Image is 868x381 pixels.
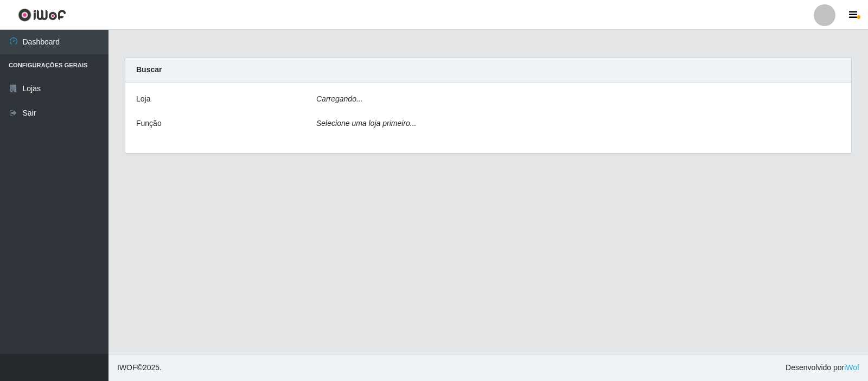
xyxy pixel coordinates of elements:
[844,363,859,372] a: iWof
[786,362,859,373] span: Desenvolvido por
[316,119,416,128] i: Selecione uma loja primeiro...
[136,93,150,105] label: Loja
[136,118,162,129] label: Função
[117,363,137,372] span: IWOF
[18,8,66,22] img: CoreUI Logo
[117,362,162,373] span: © 2025 .
[136,65,162,74] strong: Buscar
[316,94,363,103] i: Carregando...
